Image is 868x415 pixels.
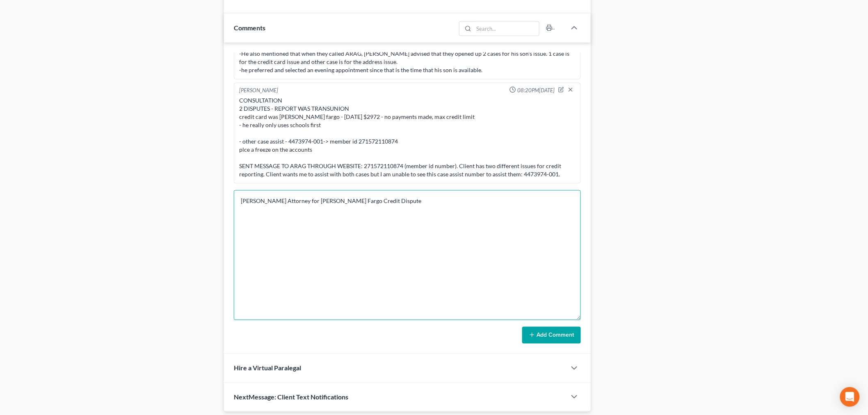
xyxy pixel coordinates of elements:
[234,24,265,32] span: Comments
[840,387,860,407] div: Open Intercom Messenger
[239,87,278,95] div: [PERSON_NAME]
[239,96,576,178] div: CONSULTATION 2 DISPUTES - REPORT WAS TRANSUNION credit card was [PERSON_NAME] fargo - [DATE] $297...
[522,327,581,344] button: Add Comment
[234,393,348,401] span: NextMessage: Client Text Notifications
[518,87,555,94] span: 08:20PM[DATE]
[474,22,539,36] input: Search...
[234,364,301,372] span: Hire a Virtual Paralegal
